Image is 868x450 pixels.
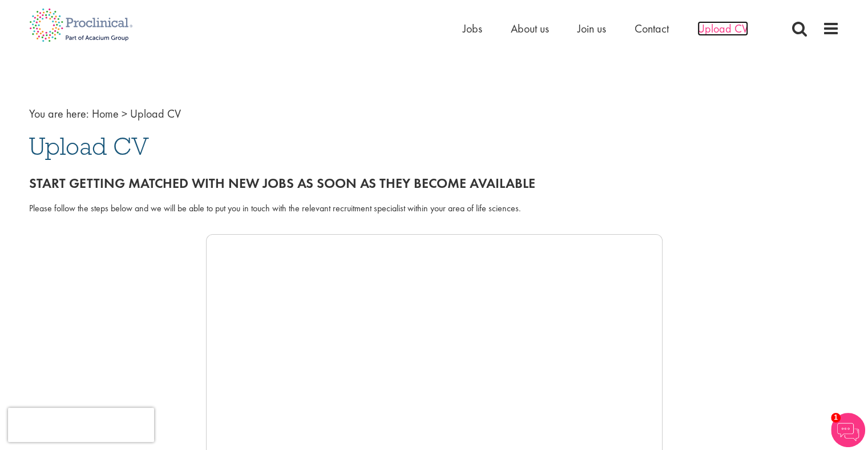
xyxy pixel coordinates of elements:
[578,21,606,36] a: Join us
[831,413,865,447] img: Chatbot
[463,21,482,36] a: Jobs
[130,106,181,121] span: Upload CV
[122,106,127,121] span: >
[29,106,89,121] span: You are here:
[635,21,669,36] a: Contact
[92,106,119,121] a: breadcrumb link
[29,131,149,162] span: Upload CV
[697,21,748,36] a: Upload CV
[29,176,839,191] h2: Start getting matched with new jobs as soon as they become available
[831,413,841,423] span: 1
[511,21,549,36] a: About us
[29,202,839,215] div: Please follow the steps below and we will be able to put you in touch with the relevant recruitme...
[8,408,154,442] iframe: reCAPTCHA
